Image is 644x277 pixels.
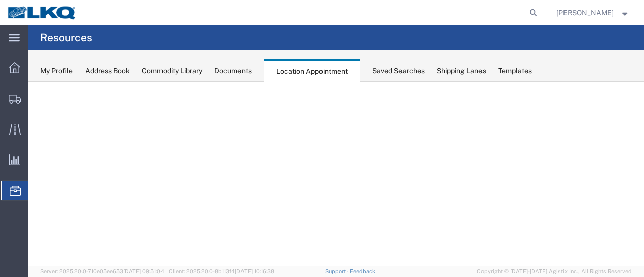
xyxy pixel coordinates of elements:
span: Client: 2025.20.0-8b113f4 [169,268,274,274]
a: Feedback [350,268,375,274]
div: Shipping Lanes [437,66,486,76]
h4: Resources [40,25,92,50]
div: Templates [498,66,532,76]
button: [PERSON_NAME] [556,7,630,19]
div: Documents [214,66,252,76]
span: Sopha Sam [556,7,614,18]
span: Server: 2025.20.0-710e05ee653 [40,268,164,274]
iframe: FS Legacy Container [28,82,644,266]
span: [DATE] 10:16:38 [235,268,274,274]
a: Support [325,268,350,274]
span: [DATE] 09:51:04 [123,268,164,274]
img: logo [7,5,77,20]
div: Commodity Library [142,66,202,76]
div: My Profile [40,66,73,76]
span: Copyright © [DATE]-[DATE] Agistix Inc., All Rights Reserved [477,267,632,276]
div: Saved Searches [372,66,425,76]
div: Address Book [85,66,130,76]
div: Location Appointment [264,59,360,82]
